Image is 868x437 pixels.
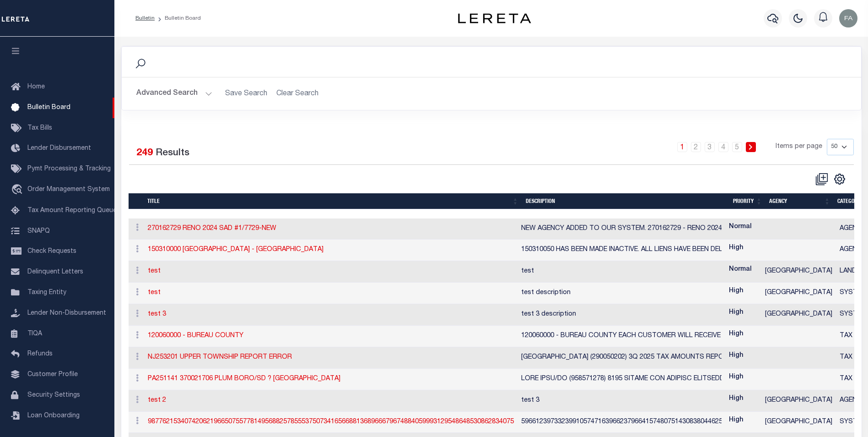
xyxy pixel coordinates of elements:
[729,193,766,209] th: Priority: activate to sort column ascending
[27,166,111,172] span: Pymt Processing & Tracking
[27,371,78,378] span: Customer Profile
[148,376,340,382] a: PA251141 370021706 PLUM BORO/SD ? [GEOGRAPHIC_DATA]
[521,353,722,363] div: [GEOGRAPHIC_DATA] (290050202) 3Q 2025 TAX AMOUNTS REPORTED [DATE] VIA JOB NJ253201. WE REGRET AMO...
[27,145,91,152] span: Lender Disbursement
[148,419,514,425] a: 9877621534074206219665075577814956882578555375073416566881368966679674884059993129548648530862834075
[458,13,531,23] img: logo-dark.svg
[729,265,752,275] label: Normal
[136,148,153,158] span: 249
[155,14,201,22] li: Bulletin Board
[136,85,212,103] button: Advanced Search
[144,193,522,209] th: Title: activate to sort column ascending
[839,9,857,27] img: svg+xml;base64,PHN2ZyB4bWxucz0iaHR0cDovL3d3dy53My5vcmcvMjAwMC9zdmciIHBvaW50ZXItZXZlbnRzPSJub25lIi...
[761,261,836,283] td: [GEOGRAPHIC_DATA]
[27,310,106,317] span: Lender Non-Disbursement
[148,225,276,232] a: 270162729 RENO 2024 SAD #1/7729-NEW
[148,333,243,339] a: 120060000 - BUREAU COUNTY
[521,310,722,320] div: test 3 description
[156,146,189,161] label: Results
[761,390,836,412] td: [GEOGRAPHIC_DATA]
[27,413,80,419] span: Loan Onboarding
[729,308,744,318] label: High
[27,351,53,357] span: Refunds
[27,290,66,296] span: Taxing Entity
[732,142,742,152] a: 5
[718,142,728,152] a: 4
[729,394,744,404] label: High
[148,268,161,274] a: test
[521,267,722,277] div: test
[521,245,722,255] div: 150310050 HAS BEEN MADE INACTIVE. ALL LIENS HAVE BEEN DELETED.
[27,330,42,337] span: TIQA
[27,208,117,214] span: Tax Amount Reporting Queue
[766,193,834,209] th: Agency: activate to sort column ascending
[148,397,166,404] a: test 2
[148,354,292,361] a: NJ253201 UPPER TOWNSHIP REPORT ERROR
[761,283,836,304] td: [GEOGRAPHIC_DATA]
[521,396,722,406] div: test 3
[27,269,83,275] span: Delinquent Letters
[27,186,110,193] span: Order Management System
[11,184,26,196] i: travel_explore
[27,104,70,111] span: Bulletin Board
[522,193,730,209] th: description
[27,248,76,255] span: Check Requests
[761,412,836,433] td: [GEOGRAPHIC_DATA]
[677,142,687,152] a: 1
[776,142,822,152] span: Items per page
[27,84,45,90] span: Home
[27,125,52,131] span: Tax Bills
[761,304,836,326] td: [GEOGRAPHIC_DATA]
[148,290,161,296] a: test
[729,372,744,382] label: High
[729,351,744,361] label: High
[27,228,50,234] span: SNAPQ
[691,142,701,152] a: 2
[729,222,752,232] label: Normal
[729,286,744,296] label: High
[521,288,722,298] div: test description
[521,331,722,341] div: 120060000 - BUREAU COUNTY EACH CUSTOMER WILL RECEIVE SPECIFIC LOAN DETAIL ON TAR. ON [DATE] [PERS...
[135,16,155,21] a: Bulletin
[729,243,744,253] label: High
[729,415,744,426] label: High
[729,329,744,339] label: High
[27,392,80,399] span: Security Settings
[148,311,166,317] a: test 3
[521,224,722,234] div: NEW AGENCY ADDED TO OUR SYSTEM. 270162729 - RENO 2024 SAD #1/7729
[521,417,722,427] div: 5966123973323991057471639662379664157480751430838044625672364978540199809194664075447485493127570...
[148,246,323,253] a: 150310000 [GEOGRAPHIC_DATA] - [GEOGRAPHIC_DATA]
[705,142,715,152] a: 3
[521,374,722,384] div: LORE IPSU/DO (958571278) 8195 SITAME CON ADIPISC ELITSEDD 33/08/30 EIU TEM IN128006.UT LABORE ETD...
